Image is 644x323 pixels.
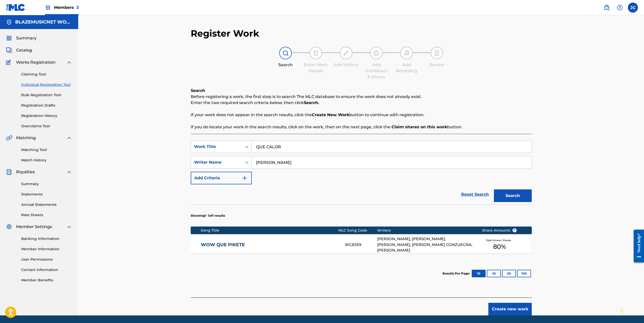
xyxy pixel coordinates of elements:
a: Statements [21,192,72,197]
p: If you do locate your work in the search results, click on the work, then on the next page, click... [191,124,532,130]
img: Top Rightsholders [45,5,51,11]
a: Registration History [21,113,72,118]
div: Song Title [201,228,338,233]
a: CatalogCatalog [6,47,32,53]
img: step indicator icon for Add Publishers & Shares [373,50,379,56]
img: Member Settings [6,224,12,230]
img: Catalog [6,47,12,53]
span: Members [54,5,79,10]
div: User Menu [628,3,638,13]
div: WC8JE9 [345,242,377,248]
img: search [604,5,610,11]
a: Matching Tool [21,147,72,153]
div: Writer Name [194,159,239,165]
strong: Create New Work [312,112,349,117]
p: Showing 1 - 1 of 1 results [191,213,225,218]
img: expand [66,224,72,230]
img: Works Registration [6,59,13,65]
a: Match History [21,158,72,163]
img: step indicator icon for Enter Work Details [313,50,319,56]
div: Drag [620,304,623,319]
img: Matching [6,135,12,141]
iframe: Resource Center [630,226,644,266]
button: Add Criteria [191,172,252,184]
span: Works Registration [16,59,55,65]
div: Enter Work Details [303,62,328,74]
b: Search [191,88,205,93]
img: 9d2ae6d4665cec9f34b9.svg [242,175,248,181]
div: Add Recording [394,62,419,74]
img: expand [66,169,72,175]
img: expand [66,135,72,141]
button: 10 [472,270,486,277]
a: Registration Drafts [21,103,72,108]
a: Summary [21,181,72,187]
div: Writers [377,228,474,233]
p: Results Per Page: [442,271,471,276]
div: Work Title [194,144,239,150]
a: Claiming Tool [21,72,72,77]
span: Royalties [16,169,35,175]
span: 3 [76,5,79,10]
span: ? [513,228,517,232]
p: Enter the two required search criteria below, then click [191,100,532,106]
iframe: Chat Widget [619,299,644,323]
p: If your work does not appear in the search results, click the button to continue with registration. [191,112,532,118]
div: Add Writers [333,62,359,68]
form: Search Form [191,140,532,205]
strong: Claim shares on this work [391,125,447,129]
h2: Register Work [191,28,259,39]
a: User Permissions [21,257,72,262]
span: Matching [16,135,36,141]
a: Annual Statements [21,202,72,207]
img: help [617,5,623,11]
button: 50 [502,270,516,277]
a: WOW QUE PIKETE [201,242,338,248]
a: Member Benefits [21,278,72,283]
a: Reset Search [459,189,491,200]
div: Review [424,62,450,68]
button: Create new work [488,303,532,315]
img: expand [66,59,72,65]
a: Member Information [21,246,72,252]
img: step indicator icon for Add Recording [404,50,410,56]
span: Total Known Shares [486,238,513,242]
div: [PERSON_NAME], [PERSON_NAME], [PERSON_NAME], [PERSON_NAME] CONZUEGRA, [PERSON_NAME] [377,236,474,253]
span: 80 % [493,242,506,251]
button: 25 [487,270,501,277]
button: 100 [517,270,531,277]
a: Public Search [602,3,612,13]
a: Overclaims Tool [21,123,72,129]
div: Add Publishers & Shares [364,62,389,80]
strong: Search. [304,100,319,105]
a: Rate Sheets [21,212,72,218]
div: Search [273,62,298,68]
p: Before registering a work, the first step is to search The MLC database to ensure the work does n... [191,94,532,100]
h5: BLAZEMUSICNET WORLDWIDE [15,19,72,25]
button: Search [494,189,532,202]
img: step indicator icon for Review [434,50,440,56]
a: Individual Registration Tool [21,82,72,87]
span: Summary [16,35,37,41]
a: Banking Information [21,236,72,241]
img: MLC Logo [6,4,25,11]
div: MLC Song Code [338,228,377,233]
span: Share Amounts [482,228,517,233]
img: Royalties [6,169,12,175]
a: Contact Information [21,267,72,272]
a: SummarySummary [6,35,37,41]
img: Summary [6,35,12,41]
img: step indicator icon for Search [283,50,289,56]
div: Help [615,3,625,13]
span: Catalog [16,47,32,53]
img: step indicator icon for Add Writers [343,50,349,56]
span: Member Settings [16,224,52,230]
img: Accounts [6,19,12,25]
a: Bulk Registration Tool [21,92,72,98]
